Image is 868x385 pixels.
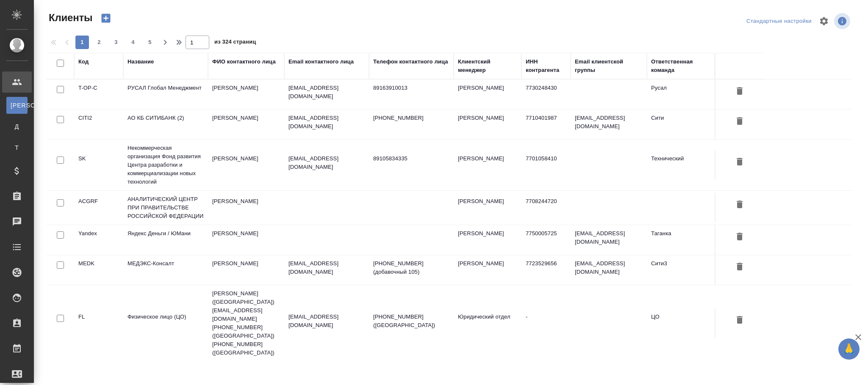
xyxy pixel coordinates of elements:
td: [PERSON_NAME] [208,80,284,109]
td: [PERSON_NAME] [208,225,284,255]
p: [EMAIL_ADDRESS][DOMAIN_NAME] [288,259,365,276]
td: [PERSON_NAME] [454,225,521,255]
td: [PERSON_NAME] [454,193,521,223]
p: [EMAIL_ADDRESS][DOMAIN_NAME] [288,154,365,171]
button: 4 [126,36,140,49]
td: Технический [647,150,715,180]
div: Email контактного лица [288,58,354,66]
span: Д [11,122,23,131]
td: Юридический отдел [454,308,521,338]
td: РУСАЛ Глобал Менеджмент [123,80,208,109]
button: Удалить [732,313,747,328]
td: [PERSON_NAME] [454,150,521,180]
button: Удалить [732,114,747,129]
span: Т [11,143,23,152]
td: T-OP-C [74,80,123,109]
button: Создать [96,11,116,25]
div: Телефон контактного лица [373,58,448,66]
td: MEDK [74,255,123,285]
td: Yandex [74,225,123,255]
td: [PERSON_NAME] [208,150,284,180]
td: Некоммерческая организация Фонд развития Центра разработки и коммерциализации новых технологий [123,140,208,190]
td: Физическое лицо (ЦО) [123,308,208,338]
button: Удалить [732,154,747,170]
td: [PERSON_NAME] ([GEOGRAPHIC_DATA]) [EMAIL_ADDRESS][DOMAIN_NAME] [PHONE_NUMBER] ([GEOGRAPHIC_DATA])... [208,285,284,361]
button: Удалить [732,197,747,213]
div: ФИО контактного лица [212,58,276,66]
span: из 324 страниц [214,37,256,49]
a: Д [6,118,28,135]
button: 5 [143,36,157,49]
span: Клиенты [47,11,92,25]
td: [EMAIL_ADDRESS][DOMAIN_NAME] [571,225,647,255]
td: 7750005725 [521,225,571,255]
td: Яндекс Деньги / ЮМани [123,225,208,255]
a: [PERSON_NAME] [6,97,28,114]
div: Email клиентской группы [575,58,643,74]
td: 7701058410 [521,150,571,180]
td: [EMAIL_ADDRESS][DOMAIN_NAME] [571,255,647,285]
p: [PHONE_NUMBER] ([GEOGRAPHIC_DATA]) [373,313,449,330]
td: 7708244720 [521,193,571,223]
td: Сити3 [647,255,715,285]
td: [PERSON_NAME] [454,255,521,285]
td: [EMAIL_ADDRESS][DOMAIN_NAME] [571,110,647,139]
span: 4 [126,38,140,47]
span: Посмотреть информацию [834,13,852,29]
td: 7710401987 [521,110,571,139]
a: Т [6,139,28,156]
td: [PERSON_NAME] [454,80,521,109]
button: 🙏 [838,338,860,360]
button: Удалить [732,229,747,245]
p: [EMAIL_ADDRESS][DOMAIN_NAME] [288,313,365,330]
td: [PERSON_NAME] [208,193,284,223]
td: ACGRF [74,193,123,223]
td: [PERSON_NAME] [208,110,284,139]
td: АНАЛИТИЧЕСКИЙ ЦЕНТР ПРИ ПРАВИТЕЛЬСТВЕ РОССИЙСКОЙ ФЕДЕРАЦИИ [123,191,208,225]
p: [PHONE_NUMBER] [373,114,449,122]
div: Код [78,58,89,66]
div: Клиентский менеджер [458,58,517,74]
span: Настроить таблицу [814,11,834,31]
span: 3 [109,38,123,47]
p: 89105834335 [373,154,449,163]
td: МЕДЭКС-Консалт [123,255,208,285]
td: CITI2 [74,110,123,139]
td: [PERSON_NAME] [208,255,284,285]
button: Удалить [732,259,747,275]
span: [PERSON_NAME] [11,101,23,110]
td: Таганка [647,225,715,255]
td: ЦО [647,308,715,338]
td: 7730248430 [521,80,571,109]
td: АО КБ СИТИБАНК (2) [123,110,208,139]
p: [EMAIL_ADDRESS][DOMAIN_NAME] [288,114,365,131]
button: 2 [92,36,106,49]
p: [PHONE_NUMBER] (добавочный 105) [373,259,449,276]
td: Сити [647,110,715,139]
p: 89163910013 [373,84,449,92]
span: 2 [92,38,106,47]
button: 3 [109,36,123,49]
td: - [521,308,571,338]
td: [PERSON_NAME] [454,110,521,139]
td: Русал [647,80,715,109]
div: Название [128,58,154,66]
button: Удалить [732,84,747,99]
td: 7723529656 [521,255,571,285]
p: [EMAIL_ADDRESS][DOMAIN_NAME] [288,84,365,101]
span: 5 [143,38,157,47]
div: ИНН контрагента [526,58,566,74]
div: split button [744,15,814,28]
td: FL [74,308,123,338]
div: Ответственная команда [651,58,710,74]
span: 🙏 [842,340,856,358]
td: SK [74,150,123,180]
